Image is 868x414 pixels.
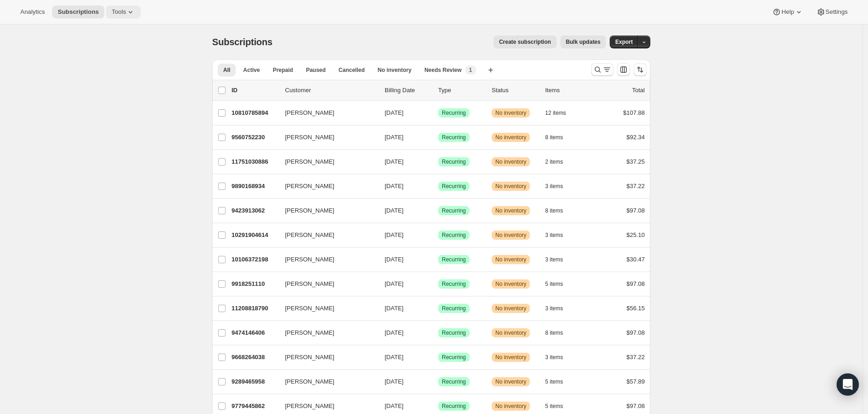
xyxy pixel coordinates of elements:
[781,8,794,16] span: Help
[232,180,645,193] div: 9890168934[PERSON_NAME][DATE]SuccessRecurringWarningNo inventory3 items$37.22
[385,329,404,336] span: [DATE]
[545,207,563,214] span: 8 items
[442,158,466,166] span: Recurring
[112,8,126,16] span: Tools
[306,66,326,74] span: Paused
[285,206,334,215] span: [PERSON_NAME]
[285,108,334,118] span: [PERSON_NAME]
[232,402,278,411] p: 9779445862
[232,279,278,289] p: 9918251110
[632,86,645,95] p: Total
[385,86,431,95] p: Billing Date
[279,277,372,291] button: [PERSON_NAME]
[232,351,645,364] div: 9668264038[PERSON_NAME][DATE]SuccessRecurringWarningNo inventory3 items$37.22
[438,86,484,95] div: Type
[232,133,278,142] p: 9560752230
[495,207,526,214] span: No inventory
[279,325,372,340] button: [PERSON_NAME]
[626,207,645,214] span: $97.08
[279,203,372,218] button: [PERSON_NAME]
[626,256,645,263] span: $30.47
[385,402,404,409] span: [DATE]
[442,378,466,385] span: Recurring
[385,183,404,189] span: [DATE]
[52,6,104,18] button: Subscriptions
[626,378,645,385] span: $57.89
[385,109,404,116] span: [DATE]
[212,37,273,47] span: Subscriptions
[545,326,573,339] button: 8 items
[232,108,278,118] p: 10810785894
[545,134,563,141] span: 8 items
[232,302,645,315] div: 11208818790[PERSON_NAME][DATE]SuccessRecurringWarningNo inventory3 items$56.15
[591,63,613,76] button: Search and filter results
[232,328,278,337] p: 9474146406
[442,207,466,214] span: Recurring
[442,183,466,190] span: Recurring
[495,158,526,166] span: No inventory
[385,280,404,287] span: [DATE]
[767,6,809,18] button: Help
[545,402,563,410] span: 5 items
[837,373,859,396] div: Open Intercom Messenger
[385,256,404,263] span: [DATE]
[279,374,372,389] button: [PERSON_NAME]
[545,131,573,144] button: 8 items
[378,66,411,74] span: No inventory
[279,154,372,169] button: [PERSON_NAME]
[285,231,334,240] span: [PERSON_NAME]
[285,86,377,95] p: Customer
[545,86,591,95] div: Items
[499,38,551,46] span: Create subscription
[106,6,141,18] button: Tools
[285,402,334,411] span: [PERSON_NAME]
[626,305,645,312] span: $56.15
[15,6,50,18] button: Analytics
[626,183,645,189] span: $37.22
[385,134,404,141] span: [DATE]
[545,183,563,190] span: 3 items
[545,329,563,337] span: 8 items
[826,8,848,16] span: Settings
[545,155,573,168] button: 2 items
[495,109,526,117] span: No inventory
[442,354,466,361] span: Recurring
[279,252,372,267] button: [PERSON_NAME]
[232,353,278,362] p: 9668264038
[626,231,645,238] span: $25.10
[495,183,526,190] span: No inventory
[493,35,557,48] button: Create subscription
[545,106,576,119] button: 12 items
[442,305,466,312] span: Recurring
[626,402,645,409] span: $97.08
[20,8,45,16] span: Analytics
[232,278,645,290] div: 9918251110[PERSON_NAME][DATE]SuccessRecurringWarningNo inventory5 items$97.08
[339,66,365,74] span: Cancelled
[495,231,526,239] span: No inventory
[566,38,600,46] span: Bulk updates
[285,353,334,362] span: [PERSON_NAME]
[232,86,645,95] div: IDCustomerBilling DateTypeStatusItemsTotal
[560,35,606,48] button: Bulk updates
[495,402,526,410] span: No inventory
[232,157,278,166] p: 11751030886
[495,280,526,288] span: No inventory
[495,354,526,361] span: No inventory
[623,109,645,116] span: $107.88
[285,377,334,386] span: [PERSON_NAME]
[232,375,645,388] div: 9289465958[PERSON_NAME][DATE]SuccessRecurringWarningNo inventory5 items$57.89
[285,133,334,142] span: [PERSON_NAME]
[232,229,645,242] div: 10291904614[PERSON_NAME][DATE]SuccessRecurringWarningNo inventory3 items$25.10
[285,328,334,337] span: [PERSON_NAME]
[279,228,372,242] button: [PERSON_NAME]
[385,354,404,361] span: [DATE]
[279,179,372,194] button: [PERSON_NAME]
[232,206,278,215] p: 9423913062
[545,231,563,239] span: 3 items
[626,280,645,287] span: $97.08
[442,109,466,117] span: Recurring
[385,305,404,312] span: [DATE]
[232,377,278,386] p: 9289465958
[385,231,404,238] span: [DATE]
[273,66,293,74] span: Prepaid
